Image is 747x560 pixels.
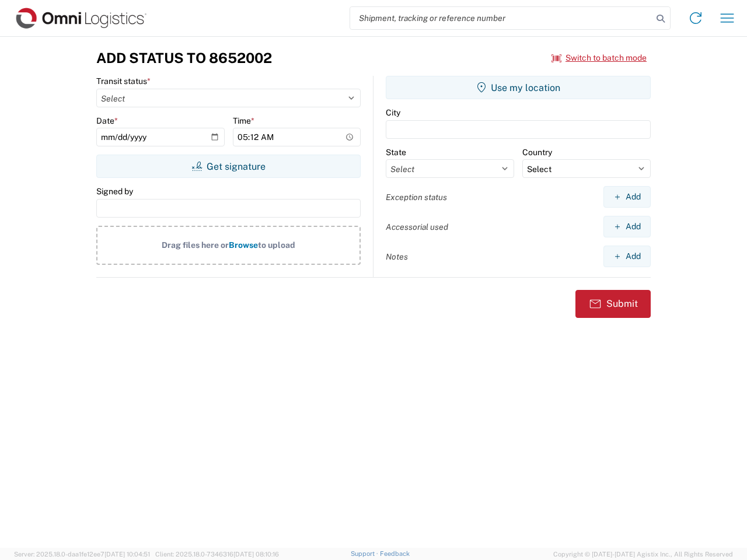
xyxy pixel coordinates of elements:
[603,186,651,208] button: Add
[96,186,133,197] label: Signed by
[553,549,733,559] span: Copyright © [DATE]-[DATE] Agistix Inc., All Rights Reserved
[96,155,361,178] button: Get signature
[603,246,651,267] button: Add
[162,240,229,250] span: Drag files here or
[386,147,406,157] label: State
[522,147,552,157] label: Country
[350,7,652,29] input: Shipment, tracking or reference number
[386,222,448,232] label: Accessorial used
[386,76,651,99] button: Use my location
[380,550,410,557] a: Feedback
[258,240,295,250] span: to upload
[386,251,408,262] label: Notes
[551,48,647,68] button: Switch to batch mode
[386,107,400,118] label: City
[104,551,150,558] span: [DATE] 10:04:51
[96,76,151,86] label: Transit status
[96,116,118,126] label: Date
[603,216,651,237] button: Add
[14,551,150,558] span: Server: 2025.18.0-daa1fe12ee7
[233,551,279,558] span: [DATE] 08:10:16
[575,290,651,318] button: Submit
[96,50,272,66] h3: Add Status to 8652002
[155,551,279,558] span: Client: 2025.18.0-7346316
[386,192,447,202] label: Exception status
[229,240,258,250] span: Browse
[233,116,254,126] label: Time
[351,550,380,557] a: Support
